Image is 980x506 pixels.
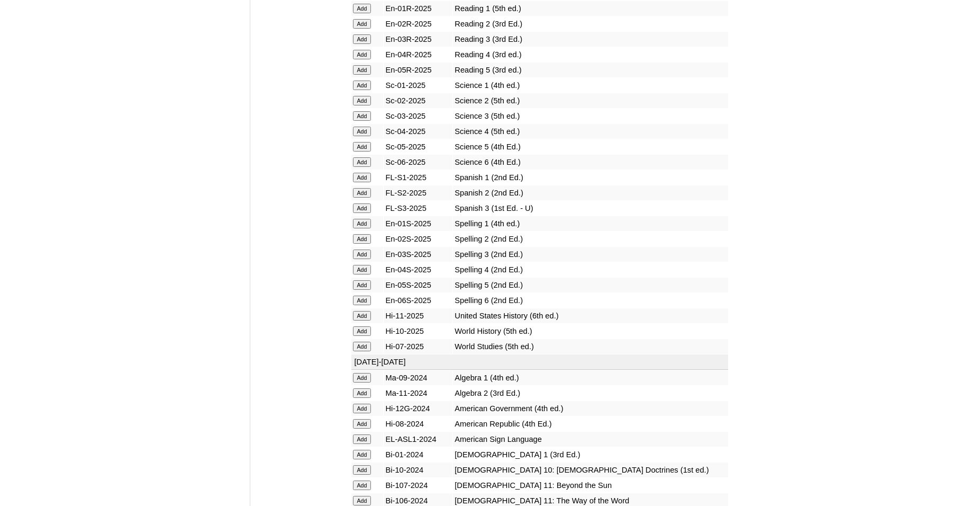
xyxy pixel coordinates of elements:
[353,481,371,490] input: Add
[353,250,371,259] input: Add
[384,155,452,170] td: Sc-06-2025
[453,416,728,431] td: American Republic (4th Ed.)
[453,185,728,200] td: Spanish 2 (2nd Ed.)
[384,324,452,339] td: Hi-10-2025
[453,447,728,462] td: [DEMOGRAPHIC_DATA] 1 (3rd Ed.)
[384,139,452,154] td: Sc-05-2025
[384,78,452,93] td: Sc-01-2025
[453,278,728,292] td: Spelling 5 (2nd Ed.)
[353,127,371,136] input: Add
[453,139,728,154] td: Science 5 (4th Ed.)
[351,354,729,370] td: [DATE]-[DATE]
[384,109,452,123] td: Sc-03-2025
[353,465,371,475] input: Add
[453,293,728,308] td: Spelling 6 (2nd Ed.)
[384,447,452,462] td: Bi-01-2024
[384,339,452,354] td: Hi-07-2025
[453,16,728,31] td: Reading 2 (3rd Ed.)
[353,142,371,152] input: Add
[353,219,371,228] input: Add
[384,416,452,431] td: Hi-08-2024
[384,232,452,246] td: En-02S-2025
[353,188,371,198] input: Add
[384,216,452,231] td: En-01S-2025
[353,296,371,305] input: Add
[384,1,452,16] td: En-01R-2025
[384,308,452,323] td: Hi-11-2025
[384,63,452,77] td: En-05R-2025
[453,201,728,216] td: Spanish 3 (1st Ed. - U)
[353,19,371,29] input: Add
[353,434,371,444] input: Add
[353,111,371,121] input: Add
[453,308,728,323] td: United States History (6th ed.)
[453,401,728,416] td: American Government (4th ed.)
[384,478,452,493] td: Bi-107-2024
[453,93,728,108] td: Science 2 (5th ed.)
[353,419,371,429] input: Add
[353,496,371,505] input: Add
[353,81,371,90] input: Add
[353,342,371,351] input: Add
[384,47,452,62] td: En-04R-2025
[384,16,452,31] td: En-02R-2025
[453,232,728,246] td: Spelling 2 (2nd Ed.)
[453,324,728,339] td: World History (5th ed.)
[353,450,371,459] input: Add
[384,124,452,139] td: Sc-04-2025
[453,170,728,185] td: Spanish 1 (2nd Ed.)
[353,326,371,336] input: Add
[384,247,452,262] td: En-03S-2025
[453,262,728,277] td: Spelling 4 (2nd Ed.)
[453,63,728,77] td: Reading 5 (3rd ed.)
[453,109,728,123] td: Science 3 (5th ed.)
[353,311,371,321] input: Add
[353,265,371,274] input: Add
[384,170,452,185] td: FL-S1-2025
[453,124,728,139] td: Science 4 (5th ed.)
[384,278,452,292] td: En-05S-2025
[384,401,452,416] td: Hi-12G-2024
[384,262,452,277] td: En-04S-2025
[384,386,452,401] td: Ma-11-2024
[353,96,371,105] input: Add
[353,404,371,413] input: Add
[353,280,371,290] input: Add
[453,247,728,262] td: Spelling 3 (2nd Ed.)
[353,373,371,383] input: Add
[353,173,371,182] input: Add
[353,157,371,167] input: Add
[384,32,452,47] td: En-03R-2025
[453,432,728,447] td: American Sign Language
[453,370,728,385] td: Algebra 1 (4th ed.)
[384,293,452,308] td: En-06S-2025
[353,388,371,398] input: Add
[353,203,371,213] input: Add
[453,216,728,231] td: Spelling 1 (4th ed.)
[384,370,452,385] td: Ma-09-2024
[384,201,452,216] td: FL-S3-2025
[384,185,452,200] td: FL-S2-2025
[353,65,371,75] input: Add
[353,234,371,244] input: Add
[353,34,371,44] input: Add
[353,4,371,13] input: Add
[453,339,728,354] td: World Studies (5th ed.)
[384,93,452,108] td: Sc-02-2025
[384,463,452,477] td: Bi-10-2024
[453,463,728,477] td: [DEMOGRAPHIC_DATA] 10: [DEMOGRAPHIC_DATA] Doctrines (1st ed.)
[453,78,728,93] td: Science 1 (4th ed.)
[453,1,728,16] td: Reading 1 (5th ed.)
[453,478,728,493] td: [DEMOGRAPHIC_DATA] 11: Beyond the Sun
[384,432,452,447] td: EL-ASL1-2024
[453,155,728,170] td: Science 6 (4th Ed.)
[453,386,728,401] td: Algebra 2 (3rd Ed.)
[453,32,728,47] td: Reading 3 (3rd Ed.)
[453,47,728,62] td: Reading 4 (3rd ed.)
[353,50,371,59] input: Add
